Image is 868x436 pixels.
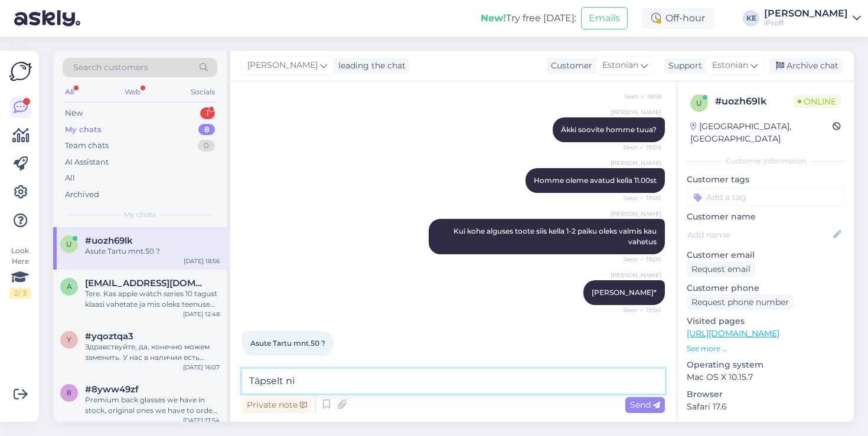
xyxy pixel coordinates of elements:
span: Seen ✓ 18:58 [617,92,661,101]
b: New! [481,12,506,24]
span: [PERSON_NAME]* [592,288,657,297]
div: [DATE] 12:48 [183,310,220,319]
div: [PERSON_NAME] [764,9,848,18]
div: All [63,84,76,100]
div: All [65,172,75,184]
div: Look Here [9,245,31,299]
p: Operating system [687,359,844,371]
span: #yqoztqa3 [85,331,133,342]
p: Customer phone [687,282,844,294]
p: Safari 17.6 [687,401,844,413]
div: [GEOGRAPHIC_DATA], [GEOGRAPHIC_DATA] [690,120,833,145]
span: Seen ✓ 19:00 [617,255,661,264]
span: a [67,282,72,291]
span: Seen ✓ 19:00 [617,306,661,314]
p: Mac OS X 10.15.7 [687,371,844,383]
a: [PERSON_NAME]iProff [764,9,861,28]
div: Request email [687,261,755,277]
div: Support [664,60,702,72]
span: 8 [67,388,71,397]
input: Add a tag [687,188,844,206]
span: My chats [124,209,156,220]
div: [DATE] 17:54 [183,416,220,425]
div: Off-hour [642,8,714,29]
div: 0 [198,140,215,152]
div: Customer information [687,156,844,166]
div: My chats [65,124,102,136]
textarea: Täpselt ni [242,369,665,394]
div: Private note [242,397,312,413]
span: Estonian [602,59,638,72]
p: Customer tags [687,173,844,186]
div: Premium back glasses we have in stock, original ones we have to order, but delivery time is 1 day... [85,395,220,416]
div: Archived [65,189,99,201]
div: Asute Tartu mnt.50 ? [85,246,220,257]
div: AI Assistant [65,156,109,168]
div: [DATE] 18:56 [184,257,220,265]
span: [PERSON_NAME] [611,159,661,168]
span: Asute Tartu mnt.50 ? [250,339,325,348]
span: Online [793,95,841,108]
div: 2 / 3 [9,288,31,299]
span: [PERSON_NAME] [611,209,661,218]
div: leading the chat [334,60,406,72]
div: KE [743,10,759,27]
span: u [696,99,702,107]
div: New [65,107,83,119]
div: Team chats [65,140,109,152]
input: Add name [687,228,831,241]
span: [PERSON_NAME] [611,271,661,280]
p: Visited pages [687,315,844,327]
span: annelypalmiste1@gmail.com [85,278,208,289]
span: #uozh69lk [85,235,133,246]
span: 19:01 [246,356,290,365]
p: Customer name [687,211,844,223]
p: Browser [687,388,844,401]
div: # uozh69lk [715,94,793,109]
span: Äkki soovite homme tuua? [561,125,657,134]
div: [DATE] 16:07 [183,363,220,372]
button: Emails [581,7,628,29]
span: Seen ✓ 19:00 [617,194,661,202]
div: iProff [764,18,848,28]
div: Try free [DATE]: [481,11,576,25]
span: Search customers [73,61,148,74]
span: Estonian [712,59,748,72]
div: 1 [200,107,215,119]
span: u [66,240,72,248]
a: [URL][DOMAIN_NAME] [687,328,779,339]
span: Homme oleme avatud kella 11.00st [534,176,657,185]
p: See more ... [687,343,844,354]
div: Archive chat [769,58,843,74]
div: 8 [198,124,215,136]
span: y [67,335,71,344]
div: Request phone number [687,294,794,310]
span: Kui kohe alguses toote siis kella 1-2 paiku oleks valmis kau vahetus [453,227,658,246]
span: #8yww49zf [85,384,139,395]
div: Здравствуйте, да, конечно можем заменить. У нас в наличии есть защитное стекло и его стоимость 19... [85,342,220,363]
span: Seen ✓ 19:00 [617,143,661,152]
div: Web [122,84,143,100]
div: Socials [188,84,217,100]
span: [PERSON_NAME] [611,108,661,117]
span: Send [630,399,660,410]
span: [PERSON_NAME] [247,59,318,72]
div: Tere. Kas apple watch series 10 tagust klaasi vahetate ja mis oleks teenuse hind? [85,289,220,310]
img: Askly Logo [9,60,32,83]
div: Customer [546,60,592,72]
p: Customer email [687,249,844,261]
